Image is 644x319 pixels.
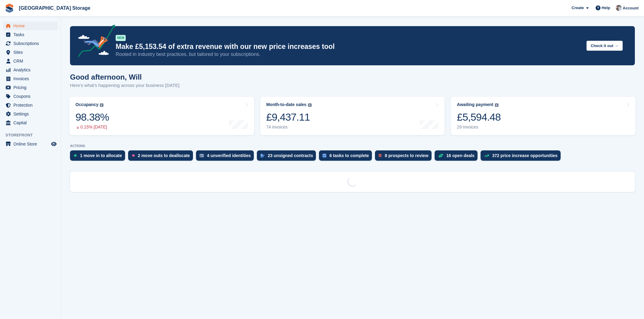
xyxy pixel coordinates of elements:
[74,154,77,157] img: move_ins_to_allocate_icon-fdf77a2bb77ea45bf5b3d319d69a93e2d87916cf1d5bf7949dd705db3b84f3ca.svg
[586,41,623,51] button: Check it out →
[70,150,128,164] a: 1 move in to allocate
[116,35,126,41] div: NEW
[261,154,265,157] img: contract_signature_icon-13c848040528278c33f63329250d36e43548de30e8caae1d1a13099fd9432cc5.svg
[13,39,50,48] span: Subscriptions
[495,103,499,107] img: icon-info-grey-7440780725fd019a000dd9b08b2336e03edf1995a4989e88bcd33f0948082b44.svg
[375,150,434,164] a: 8 prospects to review
[13,83,50,92] span: Pricing
[484,154,489,157] img: price_increase_opportunities-93ffe204e8149a01c8c9dc8f82e8f89637d9d84a8eef4429ea346261dce0b2c0.svg
[70,144,635,148] p: ACTIONS
[13,118,50,127] span: Capital
[80,153,122,158] div: 1 move in to allocate
[266,102,306,107] div: Month-to-date sales
[3,66,58,74] a: menu
[3,57,58,65] a: menu
[5,4,14,13] img: stora-icon-8386f47178a22dfd0bd8f6a31ec36ba5ce8667c1dd55bd0f319d3a0aa187defe.svg
[75,125,109,130] div: 0.15% [DATE]
[132,154,135,157] img: move_outs_to_deallocate_icon-f764333ba52eb49d3ac5e1228854f67142a1ed5810a6f6cc68b1a99e826820c5.svg
[5,132,61,138] span: Storefront
[3,101,58,109] a: menu
[323,154,326,157] img: task-75834270c22a3079a89374b754ae025e5fb1db73e45f91037f5363f120a921f8.svg
[200,154,204,157] img: verify_identity-adf6edd0f0f0b5bbfe63781bf79b02c33cf7c696d77639b501bdc392416b5a36.svg
[308,103,312,107] img: icon-info-grey-7440780725fd019a000dd9b08b2336e03edf1995a4989e88bcd33f0948082b44.svg
[13,140,50,148] span: Online Store
[446,153,475,158] div: 16 open deals
[319,150,375,164] a: 6 tasks to complete
[3,110,58,118] a: menu
[73,25,115,59] img: price-adjustments-announcement-icon-8257ccfd72463d97f412b2fc003d46551f7dbcb40ab6d574587a9cd5c0d94...
[116,51,582,58] p: Rooted in industry best practices, but tailored to your subscriptions.
[457,125,501,130] div: 29 invoices
[451,97,635,135] a: Awaiting payment £5,594.48 29 invoices
[128,150,196,164] a: 2 move outs to deallocate
[116,42,582,51] p: Make £5,153.54 of extra revenue with our new price increases tool
[13,57,50,65] span: CRM
[70,82,180,89] p: Here's what's happening across your business [DATE]
[50,140,58,148] a: Preview store
[3,39,58,48] a: menu
[75,102,98,107] div: Occupancy
[3,74,58,83] a: menu
[602,5,610,11] span: Help
[13,30,50,39] span: Tasks
[3,118,58,127] a: menu
[3,83,58,92] a: menu
[3,30,58,39] a: menu
[13,22,50,30] span: Home
[438,153,443,158] img: deal-1b604bf984904fb50ccaf53a9ad4b4a5d6e5aea283cecdc64d6e3604feb123c2.svg
[268,153,313,158] div: 23 unsigned contracts
[329,153,369,158] div: 6 tasks to complete
[3,140,58,148] a: menu
[13,74,50,83] span: Invoices
[257,150,319,164] a: 23 unsigned contracts
[16,3,93,13] a: [GEOGRAPHIC_DATA] Storage
[13,110,50,118] span: Settings
[207,153,251,158] div: 4 unverified identities
[196,150,257,164] a: 4 unverified identities
[3,48,58,57] a: menu
[457,111,501,123] div: £5,594.48
[75,111,109,123] div: 98.38%
[623,5,639,11] span: Account
[492,153,558,158] div: 372 price increase opportunities
[457,102,493,107] div: Awaiting payment
[100,103,103,107] img: icon-info-grey-7440780725fd019a000dd9b08b2336e03edf1995a4989e88bcd33f0948082b44.svg
[13,48,50,57] span: Sites
[266,125,312,130] div: 74 invoices
[481,150,564,164] a: 372 price increase opportunities
[3,22,58,30] a: menu
[70,73,180,81] h1: Good afternoon, Will
[13,66,50,74] span: Analytics
[385,153,428,158] div: 8 prospects to review
[13,101,50,109] span: Protection
[13,92,50,101] span: Coupons
[69,97,254,135] a: Occupancy 98.38% 0.15% [DATE]
[260,97,445,135] a: Month-to-date sales £9,437.11 74 invoices
[3,92,58,101] a: menu
[379,154,382,157] img: prospect-51fa495bee0391a8d652442698ab0144808aea92771e9ea1ae160a38d050c398.svg
[138,153,190,158] div: 2 move outs to deallocate
[266,111,312,123] div: £9,437.11
[572,5,584,11] span: Create
[616,5,622,11] img: Will Strivens
[435,150,481,164] a: 16 open deals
